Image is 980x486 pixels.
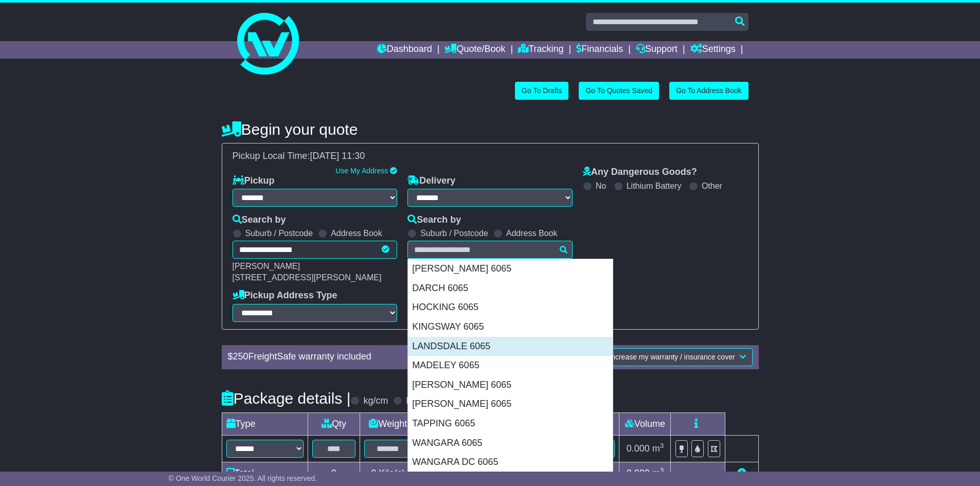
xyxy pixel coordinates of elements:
[737,468,746,478] a: Add new item
[408,453,613,472] div: WANGARA DC 6065
[408,317,613,337] div: KINGSWAY 6065
[690,41,736,59] a: Settings
[420,228,488,238] label: Suburb / Postcode
[609,353,735,361] span: Increase my warranty / insurance cover
[377,41,432,59] a: Dashboard
[331,228,382,238] label: Address Book
[408,375,613,395] div: [PERSON_NAME] 6065
[308,462,360,484] td: 0
[406,395,423,407] label: lb/in
[627,468,650,478] span: 0.000
[579,82,659,100] a: Go To Quotes Saved
[636,41,678,59] a: Support
[669,82,748,100] a: Go To Address Book
[233,214,286,226] label: Search by
[444,41,505,59] a: Quote/Book
[583,167,697,178] label: Any Dangerous Goods?
[408,259,613,279] div: [PERSON_NAME] 6065
[360,462,416,484] td: Kilo(s)
[222,121,759,138] h4: Begin your quote
[363,395,388,407] label: kg/cm
[360,412,416,435] td: Weight
[619,412,671,435] td: Volume
[408,356,613,375] div: MADELEY 6065
[222,390,351,407] h4: Package details |
[233,175,275,187] label: Pickup
[233,351,248,362] span: 250
[408,394,613,414] div: [PERSON_NAME] 6065
[222,462,308,484] td: Total
[596,181,606,191] label: No
[335,167,388,175] a: Use My Address
[408,279,613,298] div: DARCH 6065
[660,466,664,474] sup: 3
[515,82,568,100] a: Go To Drafts
[245,228,313,238] label: Suburb / Postcode
[702,181,722,191] label: Other
[310,151,365,161] span: [DATE] 11:30
[371,468,376,478] span: 0
[233,290,337,301] label: Pickup Address Type
[652,468,664,478] span: m
[407,175,455,187] label: Delivery
[233,273,382,282] span: [STREET_ADDRESS][PERSON_NAME]
[223,351,520,363] div: $ FreightSafe warranty included
[233,262,300,271] span: [PERSON_NAME]
[227,151,753,162] div: Pickup Local Time:
[222,412,308,435] td: Type
[408,434,613,453] div: WANGARA 6065
[408,298,613,317] div: HOCKING 6065
[627,181,682,191] label: Lithium Battery
[408,337,613,356] div: LANDSDALE 6065
[602,348,752,366] button: Increase my warranty / insurance cover
[518,41,563,59] a: Tracking
[576,41,623,59] a: Financials
[408,414,613,434] div: TAPPING 6065
[308,412,360,435] td: Qty
[660,442,664,449] sup: 3
[627,443,650,454] span: 0.000
[506,228,558,238] label: Address Book
[407,214,461,226] label: Search by
[652,443,664,454] span: m
[169,474,317,482] span: © One World Courier 2025. All rights reserved.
